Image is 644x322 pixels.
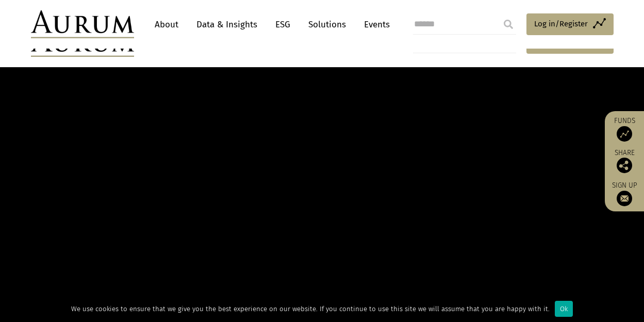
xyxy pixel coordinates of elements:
[555,301,573,317] div: Ok
[534,18,588,30] span: Log in/Register
[303,15,351,34] a: Solutions
[617,158,632,173] img: Share this post
[526,13,614,35] a: Log in/Register
[617,126,632,142] img: Access Funds
[610,116,639,142] a: Funds
[610,181,639,206] a: Sign up
[270,15,295,34] a: ESG
[617,191,632,206] img: Sign up to our newsletter
[150,15,184,34] a: About
[359,15,390,34] a: Events
[191,15,262,34] a: Data & Insights
[31,10,134,38] img: Aurum
[610,149,639,173] div: Share
[498,14,519,35] input: Submit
